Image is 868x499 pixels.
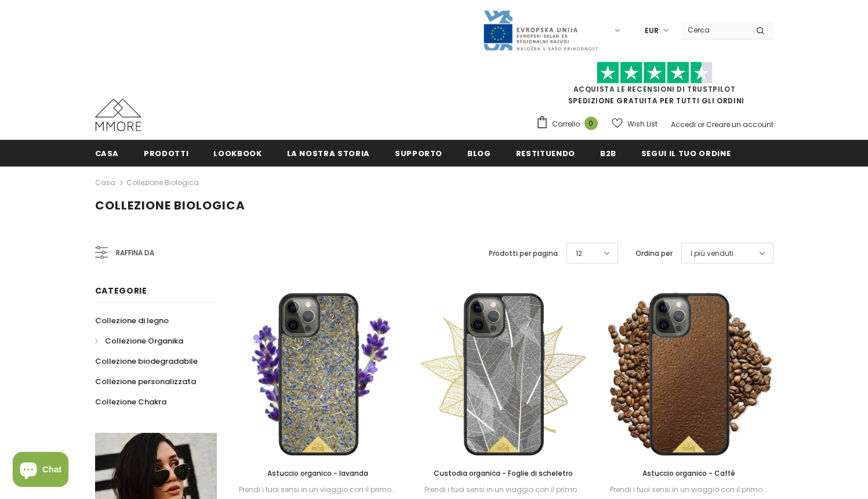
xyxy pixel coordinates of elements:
span: Collezione personalizzata [95,376,196,387]
span: or [698,120,704,129]
a: Blog [467,140,491,166]
a: Astuccio organico - lavanda [234,467,402,480]
div: Prendi i tuoi sensi in un viaggio con il primo... [605,483,773,496]
a: Astuccio organico - Caffè [605,467,773,480]
span: Wish List [627,118,658,130]
span: Prodotti [144,148,188,159]
span: Collezione biologica [95,197,245,214]
span: Casa [95,148,119,159]
span: Astuccio organico - Caffè [642,468,735,478]
a: Creare un account [706,120,773,129]
img: Casi MMORE [95,99,141,131]
a: Casa [95,176,115,190]
span: 0 [584,117,598,130]
span: supporto [395,148,442,159]
a: Javni Razpis [482,25,598,35]
span: Carrello [552,118,580,130]
a: Carrello 0 [536,115,604,133]
img: Javni Razpis [482,9,598,52]
label: Prodotti per pagina [489,248,558,259]
a: Segui il tuo ordine [641,140,731,166]
span: Astuccio organico - lavanda [267,468,368,478]
a: Custodia organica - Foglie di scheletro [419,467,587,480]
span: I più venduti [691,248,733,259]
span: 12 [576,248,582,259]
div: Prendi i tuoi sensi in un viaggio con il primo... [234,483,402,496]
a: Prodotti [144,140,188,166]
span: La nostra storia [287,148,370,159]
a: Collezione Chakra [95,392,166,412]
input: Search Site [681,21,747,38]
span: Collezione biodegradabile [95,356,198,367]
a: Collezione Organika [95,331,183,351]
a: Collezione biodegradabile [95,351,198,371]
a: Accedi [671,120,696,129]
span: EUR [645,25,659,37]
span: Lookbook [213,148,262,159]
a: Casa [95,140,119,166]
a: Collezione biologica [126,178,199,187]
span: Segui il tuo ordine [641,148,731,159]
a: Wish List [612,114,658,134]
span: Categorie [95,285,147,296]
a: Acquista le recensioni di TrustPilot [573,84,736,94]
img: Fidati di Pilot Stars [597,62,713,84]
span: Collezione Organika [105,335,183,346]
span: SPEDIZIONE GRATUITA PER TUTTI GLI ORDINI [536,67,773,106]
div: Prendi i tuoi sensi in un viaggio con il primo... [419,483,587,496]
span: B2B [600,148,616,159]
a: Collezione personalizzata [95,371,196,392]
span: Raffina da [116,247,154,259]
a: supporto [395,140,442,166]
a: Collezione di legno [95,310,169,331]
label: Ordina per [635,248,673,259]
a: B2B [600,140,616,166]
span: Restituendo [516,148,575,159]
inbox-online-store-chat: Shopify online store chat [9,452,72,490]
a: La nostra storia [287,140,370,166]
span: Collezione Chakra [95,396,166,407]
span: Custodia organica - Foglie di scheletro [434,468,573,478]
a: Lookbook [213,140,262,166]
span: Collezione di legno [95,315,169,326]
span: Blog [467,148,491,159]
a: Restituendo [516,140,575,166]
